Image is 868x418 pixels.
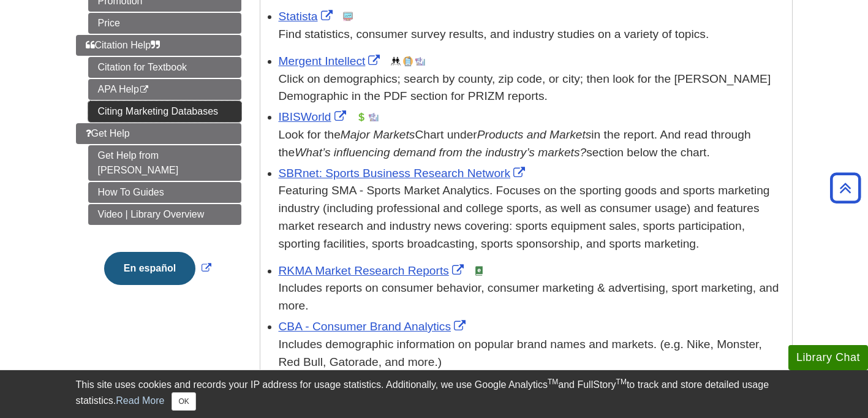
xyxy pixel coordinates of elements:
img: Industry Report [415,56,425,66]
a: Link opens in new window [279,320,469,333]
a: Citation for Textbook [88,57,241,78]
sup: TM [548,378,558,386]
span: Citation Help [86,40,160,50]
sup: TM [616,378,627,386]
a: Back to Top [826,180,865,196]
img: Industry Report [369,112,379,122]
a: Citation Help [76,35,241,56]
button: En español [104,252,195,285]
a: Video | Library Overview [88,204,241,225]
div: This site uses cookies and records your IP address for usage statistics. Additionally, we use Goo... [76,378,793,411]
img: e-Book [474,266,484,276]
a: APA Help [88,79,241,100]
a: Link opens in new window [279,110,349,123]
i: Products and Markets [477,128,592,141]
img: Statistics [343,12,353,21]
img: Demographics [391,56,401,66]
i: This link opens in a new window [139,86,149,94]
div: Includes demographic information on popular brand names and markets. (e.g. Nike, Monster, Red Bul... [279,336,786,371]
a: Link opens in new window [279,10,336,23]
a: Link opens in new window [279,264,467,277]
a: Link opens in new window [279,55,383,67]
div: Includes reports on consumer behavior, consumer marketing & advertising, sport marketing, and more. [279,279,786,315]
i: What’s influencing demand from the industry’s markets? [295,146,586,159]
p: Featuring SMA - Sports Market Analytics. Focuses on the sporting goods and sports marketing indus... [279,182,786,253]
div: Look for the Chart under in the report. And read through the section below the chart. [279,126,786,162]
div: Click on demographics; search by county, zip code, or city; then look for the [PERSON_NAME] Demog... [279,70,786,106]
a: Citing Marketing Databases [88,101,241,122]
a: Read More [116,395,164,406]
a: Get Help from [PERSON_NAME] [88,145,241,181]
p: Find statistics, consumer survey results, and industry studies on a variety of topics. [279,26,786,44]
i: Major Markets [341,128,415,141]
a: Price [88,13,241,34]
img: Financial Report [357,112,366,122]
a: How To Guides [88,182,241,203]
button: Library Chat [788,345,868,370]
a: Get Help [76,123,241,144]
a: Link opens in new window [101,263,214,273]
img: Company Information [403,56,413,66]
button: Close [172,392,195,411]
a: Link opens in new window [279,167,529,180]
span: Get Help [86,128,130,139]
